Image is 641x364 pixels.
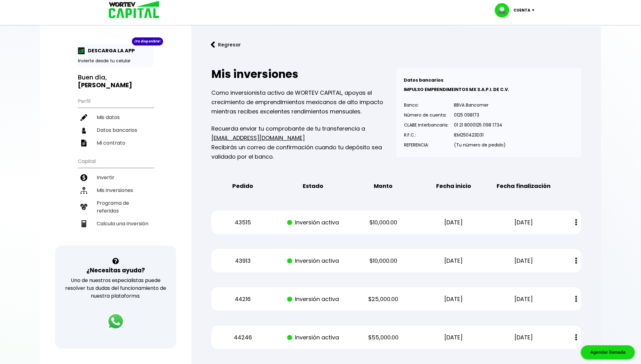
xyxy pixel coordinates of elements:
p: Banco: [404,100,448,110]
p: [DATE] [424,295,483,304]
p: $10,000.00 [354,218,413,227]
img: logos_whatsapp-icon.242b2217.svg [107,313,124,330]
b: Datos bancarios [404,77,443,83]
img: inversiones-icon.6695dc30.svg [80,187,87,194]
h3: ¿Necesitas ayuda? [86,266,145,275]
img: invertir-icon.b3b967d7.svg [80,174,87,181]
p: [DATE] [494,295,553,304]
a: Mi contrato [78,136,154,149]
p: Cuenta [513,6,530,15]
p: 0125 098173 [454,110,506,120]
img: app-icon [78,47,85,54]
b: Fecha finalización [497,181,551,191]
p: Número de cuenta: [404,110,448,120]
p: Recuerda enviar tu comprobante de tu transferencia a Recibirás un correo de confirmación cuando t... [211,124,396,161]
p: Uno de nuestros especialistas puede resolver tus dudas del funcionamiento de nuestra plataforma. [63,276,168,300]
p: Inversión activa [283,218,343,227]
b: Pedido [232,181,253,191]
p: [DATE] [494,218,553,227]
a: Calcula una inversión [78,217,154,230]
h2: Mis inversiones [211,68,396,80]
p: 44216 [213,295,272,304]
a: Datos bancarios [78,124,154,136]
div: ¡Ya disponible! [132,37,163,45]
p: [DATE] [424,218,483,227]
a: Mis inversiones [78,184,154,197]
p: [DATE] [424,333,483,342]
p: Como inversionista activo de WORTEV CAPITAL, apoyas el crecimiento de emprendimientos mexicanos d... [211,88,396,116]
a: [EMAIL_ADDRESS][DOMAIN_NAME] [211,134,305,142]
div: Agendar llamada [581,345,635,359]
img: calculadora-icon.17d418c4.svg [80,220,87,227]
p: Inversión activa [283,333,343,342]
a: Programa de referidos [78,197,154,217]
p: DESCARGA LA APP [85,47,135,55]
p: Inversión activa [283,295,343,304]
p: 01 21 8000125 098 1734 [454,120,506,130]
p: $55,000.00 [354,333,413,342]
b: IMPULSO EMPRENDIMEINTOS MX S.A.P.I. DE C.V. [404,86,509,93]
p: CLABE Interbancaria: [404,120,448,130]
img: profile-image [495,3,513,17]
p: Invierte desde tu celular [78,58,154,64]
img: icon-down [530,9,539,11]
b: Fecha inicio [436,181,471,191]
p: $25,000.00 [354,295,413,304]
img: flecha izquierda [211,41,215,48]
h3: Buen día, [78,74,154,89]
p: Inversión activa [283,256,343,266]
p: [DATE] [494,333,553,342]
p: $10,000.00 [354,256,413,266]
p: 43515 [213,218,272,227]
p: IEM250423D31 [454,130,506,140]
a: Invertir [78,171,154,184]
button: Regresar [201,36,250,53]
ul: Perfil [78,94,154,149]
p: [DATE] [424,256,483,266]
p: [DATE] [494,256,553,266]
ul: Capital [78,154,154,246]
b: Monto [374,181,393,191]
a: Mis datos [78,111,154,124]
p: BBVA Bancomer [454,100,506,110]
b: Estado [303,181,323,191]
p: 44246 [213,333,272,342]
img: editar-icon.952d3147.svg [80,114,87,121]
p: (Tu número de pedido) [454,140,506,150]
a: flecha izquierdaRegresar [201,36,591,53]
b: [PERSON_NAME] [78,81,132,89]
p: 43913 [213,256,272,266]
img: recomiendanos-icon.9b8e9327.svg [80,204,87,210]
p: REFERENCIA: [404,140,448,150]
p: R.F.C.: [404,130,448,140]
img: contrato-icon.f2db500c.svg [80,140,87,146]
img: datos-icon.10cf9172.svg [80,127,87,134]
